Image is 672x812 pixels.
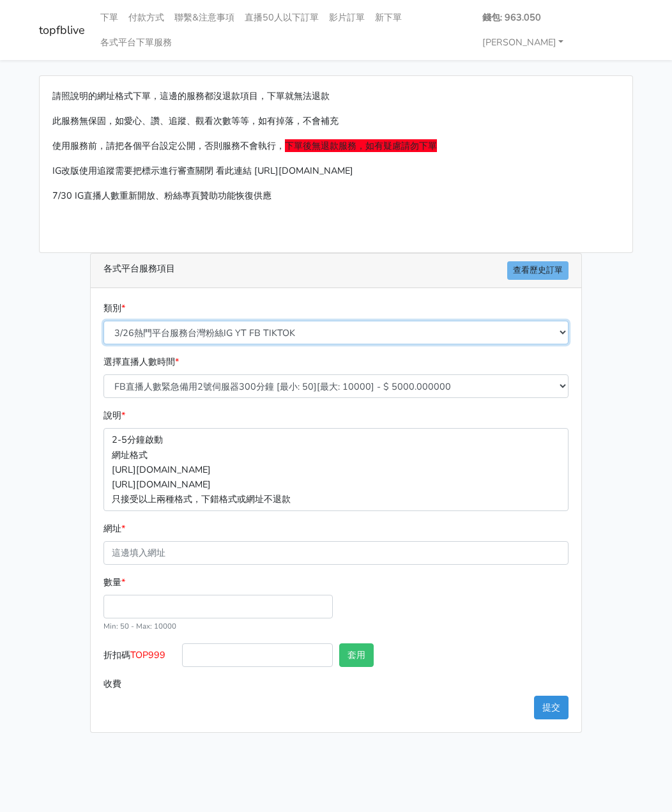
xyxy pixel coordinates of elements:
p: 請照說明的網址格式下單，這邊的服務都沒退款項目，下單就無法退款 [52,89,620,103]
p: 7/30 IG直播人數重新開放、粉絲專頁贊助功能恢復供應 [52,188,620,203]
label: 收費 [100,672,179,696]
a: 付款方式 [123,5,169,30]
a: 直播50人以下訂單 [240,5,324,30]
input: 這邊填入網址 [103,541,569,565]
button: 提交 [534,696,569,719]
a: 各式平台下單服務 [95,30,177,55]
label: 類別 [103,301,125,316]
label: 數量 [103,575,125,590]
a: 新下單 [370,5,407,30]
a: 查看歷史訂單 [507,261,569,280]
button: 套用 [339,643,374,667]
a: 錢包: 963.050 [477,5,546,30]
label: 說明 [103,408,125,423]
p: 使用服務前，請把各個平台設定公開，否則服務不會執行， [52,139,620,153]
p: 2-5分鐘啟動 網址格式 [URL][DOMAIN_NAME] [URL][DOMAIN_NAME] 只接受以上兩種格式，下錯格式或網址不退款 [103,428,569,510]
a: 下單 [95,5,123,30]
a: [PERSON_NAME] [477,30,569,55]
span: 下單後無退款服務，如有疑慮請勿下單 [285,139,437,152]
span: TOP999 [130,648,165,661]
p: 此服務無保固，如愛心、讚、追蹤、觀看次數等等，如有掉落，不會補充 [52,114,620,128]
label: 折扣碼 [100,643,179,672]
div: 各式平台服務項目 [91,254,581,288]
a: 聯繫&注意事項 [169,5,240,30]
a: topfblive [39,18,85,43]
small: Min: 50 - Max: 10000 [103,621,176,631]
strong: 錢包: 963.050 [482,11,541,24]
p: IG改版使用追蹤需要把標示進行審查關閉 看此連結 [URL][DOMAIN_NAME] [52,164,620,178]
label: 網址 [103,521,125,536]
label: 選擇直播人數時間 [103,355,179,369]
a: 影片訂單 [324,5,370,30]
